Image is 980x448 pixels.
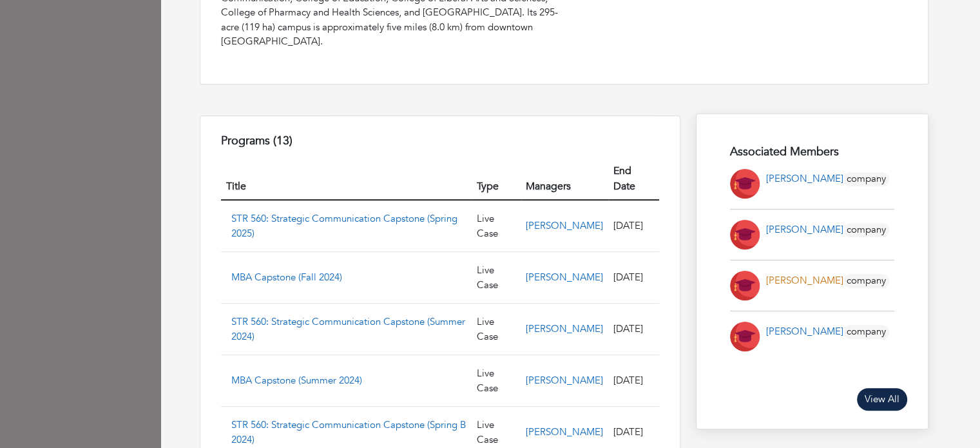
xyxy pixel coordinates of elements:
[766,223,843,236] a: [PERSON_NAME]
[608,158,659,200] th: End Date
[526,374,603,387] a: [PERSON_NAME]
[608,200,659,252] td: [DATE]
[730,169,760,199] img: Student-Icon-6b6867cbad302adf8029cb3ecf392088beec6a544309a027beb5b4b4576828a8.png
[730,220,760,249] img: Student-Icon-6b6867cbad302adf8029cb3ecf392088beec6a544309a027beb5b4b4576828a8.png
[221,158,472,200] th: Title
[766,274,843,287] a: [PERSON_NAME]
[526,425,603,438] a: [PERSON_NAME]
[730,145,894,159] h4: Associated Members
[857,388,907,411] a: View All
[526,219,603,232] a: [PERSON_NAME]
[843,274,889,288] span: company
[472,304,521,355] td: Live Case
[231,212,457,240] a: STR 560: Strategic Communication Capstone (Spring 2025)
[472,355,521,407] td: Live Case
[231,418,466,446] a: STR 560: Strategic Communication Capstone (Spring B 2024)
[730,271,760,300] img: Student-Icon-6b6867cbad302adf8029cb3ecf392088beec6a544309a027beb5b4b4576828a8.png
[608,355,659,407] td: [DATE]
[526,271,603,284] a: [PERSON_NAME]
[766,325,843,338] a: [PERSON_NAME]
[843,325,889,339] span: company
[608,304,659,355] td: [DATE]
[843,223,889,237] span: company
[472,158,521,200] th: Type
[730,322,760,351] img: Student-Icon-6b6867cbad302adf8029cb3ecf392088beec6a544309a027beb5b4b4576828a8.png
[766,172,843,185] a: [PERSON_NAME]
[221,134,659,148] h4: Programs (13)
[843,172,889,186] span: company
[608,252,659,304] td: [DATE]
[472,200,521,252] td: Live Case
[521,158,608,200] th: Managers
[472,252,521,304] td: Live Case
[231,374,362,387] a: MBA Capstone (Summer 2024)
[231,315,465,343] a: STR 560: Strategic Communication Capstone (Summer 2024)
[231,271,342,284] a: MBA Capstone (Fall 2024)
[526,322,603,335] a: [PERSON_NAME]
